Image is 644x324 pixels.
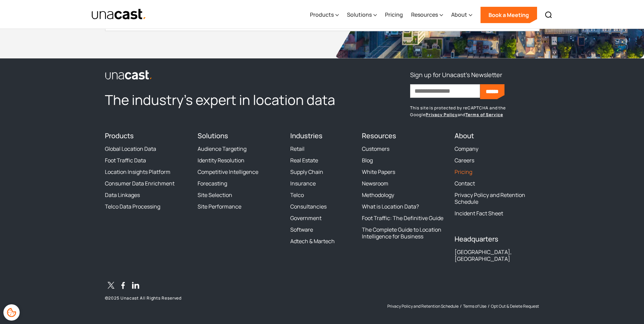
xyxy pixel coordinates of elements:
a: Consultancies [290,203,327,210]
a: White Papers [362,168,395,175]
a: Audience Targeting [198,145,246,152]
a: Data Linkages [105,192,140,198]
a: Incident Fact Sheet [455,210,503,217]
div: / [488,304,490,309]
a: Forecasting [198,180,227,187]
a: Supply Chain [290,168,323,175]
a: Adtech & Martech [290,238,335,245]
img: Search icon [545,11,553,19]
h4: Resources [362,132,446,140]
div: Resources [411,1,443,29]
a: Government [290,215,321,221]
a: Opt Out & Delete Request [491,304,539,309]
a: Company [455,145,478,152]
a: Solutions [198,131,228,140]
img: Unacast logo [105,70,152,80]
a: Site Performance [198,203,241,210]
a: home [91,8,147,20]
a: What is Location Data? [362,203,419,210]
div: About [451,11,467,19]
div: Resources [411,11,438,19]
div: About [451,1,472,29]
h2: The industry’s expert in location data [105,91,354,109]
a: Real Estate [290,157,318,164]
a: Newsroom [362,180,388,187]
a: Retail [290,145,305,152]
div: Cookie Preferences [3,304,20,321]
a: Blog [362,157,373,164]
a: Privacy Policy and Retention Schedule [387,304,459,309]
a: Telco [290,192,304,198]
a: Careers [455,157,474,164]
a: Foot Traffic Data [105,157,146,164]
a: link to the homepage [105,69,354,80]
a: Global Location Data [105,145,156,152]
div: / [460,304,462,309]
a: Privacy Policy and Retention Schedule [455,192,539,205]
h4: Headquarters [455,235,539,243]
h4: About [455,132,539,140]
div: Solutions [347,11,372,19]
a: Book a Meeting [480,7,537,23]
a: Foot Traffic: The Definitive Guide [362,215,443,221]
a: Contact [455,180,475,187]
div: Solutions [347,1,377,29]
a: The Complete Guide to Location Intelligence for Business [362,226,446,240]
a: Methodology [362,192,394,198]
h3: Sign up for Unacast's Newsletter [410,69,502,80]
p: This site is protected by reCAPTCHA and the Google and [410,105,539,118]
a: Software [290,226,313,233]
a: Competitive Intelligence [198,168,258,175]
a: Terms of Use [463,304,486,309]
a: Pricing [455,168,472,175]
a: Telco Data Processing [105,203,160,210]
a: Pricing [385,1,403,29]
a: Privacy Policy [426,112,458,118]
a: Twitter / X [105,281,117,293]
a: Site Selection [198,192,232,198]
a: Facebook [117,281,129,293]
div: Products [310,1,339,29]
a: Terms of Service [465,112,503,118]
img: Unacast text logo [91,8,147,20]
a: LinkedIn [129,281,142,293]
a: Consumer Data Enrichment [105,180,174,187]
h4: Industries [290,132,354,140]
div: Products [310,11,334,19]
a: Location Insights Platform [105,168,170,175]
a: Insurance [290,180,316,187]
div: [GEOGRAPHIC_DATA], [GEOGRAPHIC_DATA] [455,249,539,262]
p: © 2025 Unacast All Rights Reserved [105,295,282,301]
a: Customers [362,145,389,152]
a: Identity Resolution [198,157,244,164]
a: Products [105,131,134,140]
